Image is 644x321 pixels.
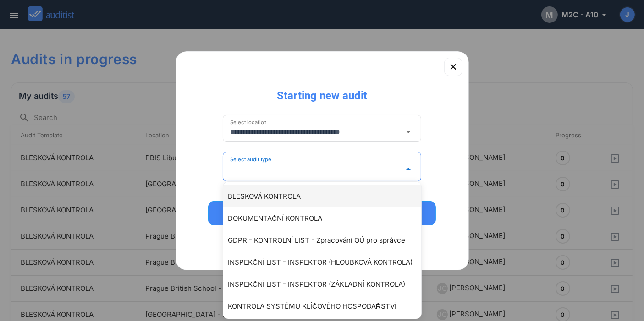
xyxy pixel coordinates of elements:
div: GDPR - KONTROLNÍ LIST - Zpracování OÚ pro správce [228,235,426,246]
div: KONTROLA SYSTÉMU KLÍČOVÉHO HOSPODÁŘSTVÍ [228,301,426,312]
input: Select location [230,125,402,139]
button: Start Audit [208,201,436,225]
div: INSPEKČNÍ LIST - INSPEKTOR (ZÁKLADNÍ KONTROLA) [228,279,426,290]
i: arrow_drop_down [403,126,414,137]
div: INSPEKČNÍ LIST - INSPEKTOR (HLOUBKOVÁ KONTROLA) [228,257,426,268]
i: arrow_drop_down [403,163,414,174]
div: DOKUMENTAČNÍ KONTROLA [228,213,426,224]
input: Select audit type [230,162,402,176]
div: BLESKOVÁ KONTROLA [228,191,426,202]
div: Starting new audit [270,81,374,103]
div: Start Audit [220,208,424,219]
